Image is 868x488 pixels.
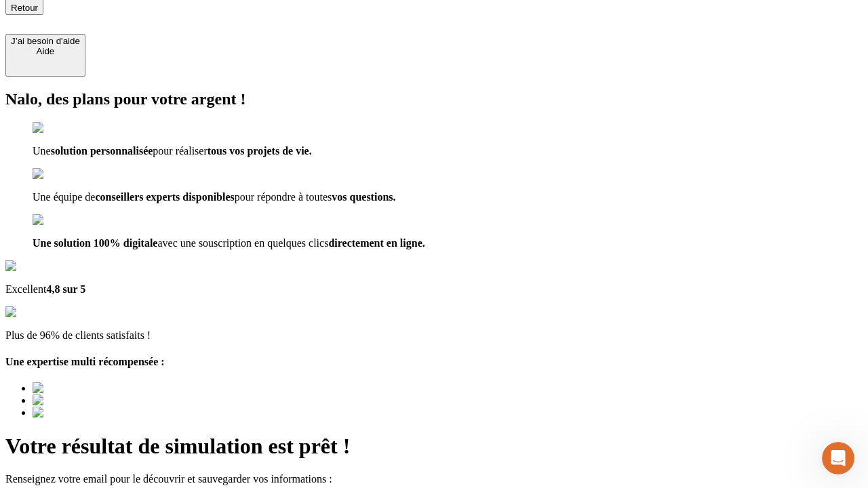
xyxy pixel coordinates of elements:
[33,237,425,249] span: avec une souscription en quelques clics
[5,306,73,319] img: reviews stars
[33,394,158,407] img: Best savings advice award
[46,283,85,295] strong: 4,8 sur 5
[328,237,425,249] strong: directement en ligne.
[33,191,396,203] span: Une équipe de pour répondre à toutes
[95,191,234,203] strong: conseillers experts disponibles
[5,356,863,368] h4: Une expertise multi récompensée :
[33,382,158,394] img: Best savings advice award
[11,3,38,13] span: Retour
[33,122,91,134] img: checkmark
[822,442,854,474] iframe: Intercom live chat
[208,145,312,157] strong: tous vos projets de vie.
[51,145,153,157] strong: solution personnalisée
[33,407,158,419] img: Best savings advice award
[33,214,91,226] img: checkmark
[5,434,863,459] h1: Votre résultat de simulation est prêt !
[33,145,312,157] span: Une pour réaliser
[5,90,863,108] h2: Nalo, des plans pour votre argent !
[11,36,80,46] div: J’ai besoin d'aide
[11,46,80,56] div: Aide
[332,191,395,203] strong: vos questions.
[33,168,91,180] img: checkmark
[5,260,84,272] img: Google Review
[33,237,157,249] strong: Une solution 100% digitale
[5,34,85,77] button: J’ai besoin d'aideAide
[5,283,85,295] span: Excellent
[5,473,863,485] p: Renseignez votre email pour le découvrir et sauvegarder vos informations :
[5,329,863,342] p: Plus de 96% de clients satisfaits !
